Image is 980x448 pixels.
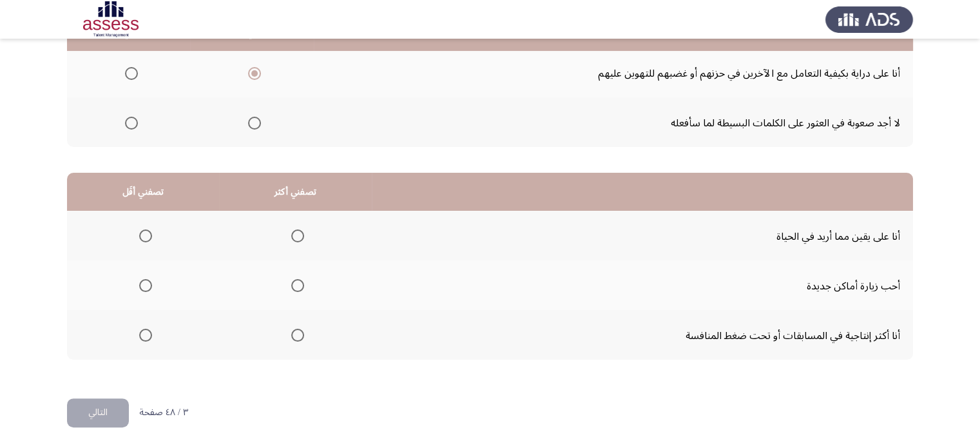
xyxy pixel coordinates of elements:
[139,403,188,422] font: ٣ / ٤٨ صفحة
[598,63,900,84] font: أنا على دراية بكيفية التعامل مع الآخرين في حزنهم أو غضبهم للتهوين عليهم
[286,274,304,296] mat-radio-group: حدد خيارا
[807,275,900,297] font: أحب زيارة أماكن جديدة
[286,324,304,346] mat-radio-group: حدد خيارا
[274,182,316,201] font: تصفني أكثر
[686,325,900,347] font: أنا أكثر إنتاجية في المسابقات أو تحت ضغط المنافسة
[286,224,304,246] mat-radio-group: حدد خيارا
[134,224,152,246] mat-radio-group: حدد خيارا
[134,324,152,346] mat-radio-group: حدد خيارا
[134,274,152,296] mat-radio-group: حدد خيارا
[825,1,913,37] img: شعار تقييم إدارة المواهب
[67,1,155,37] img: شعار التقييم لـ OCM R1 ASSESS
[243,112,261,133] mat-radio-group: حدد خيارا
[67,398,129,427] button: التحقق من المفقودات
[776,226,900,248] font: أنا على يقين مما أريد في الحياة
[671,112,900,134] font: لا أجد صعوبة في العثور على الكلمات البسيطة لما سأفعله
[243,62,261,84] mat-radio-group: حدد خيارا
[122,182,164,201] font: تصفني أقَل
[120,62,138,84] mat-radio-group: حدد خيارا
[88,403,108,422] font: التالي
[120,112,138,133] mat-radio-group: حدد خيارا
